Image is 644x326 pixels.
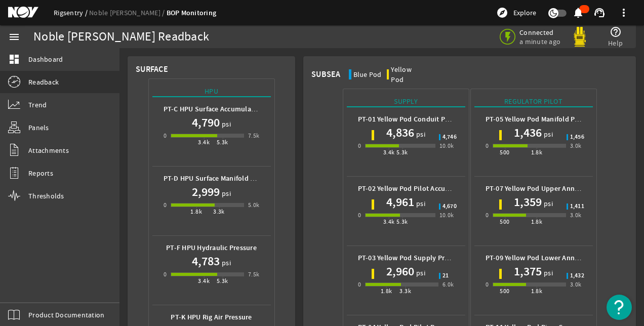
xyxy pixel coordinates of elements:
[311,69,341,79] div: Subsea
[164,174,278,183] b: PT-D HPU Surface Manifold Pressure
[28,191,64,201] span: Thresholds
[396,217,408,227] div: 5.3k
[28,168,53,178] span: Reports
[570,273,584,279] span: 1,432
[500,147,509,157] div: 500
[514,194,542,210] h1: 1,359
[190,207,202,217] div: 1.8k
[500,217,509,227] div: 500
[500,286,509,296] div: 500
[442,134,457,140] span: 4,746
[192,184,220,200] h1: 2,999
[248,131,260,141] div: 7.5k
[386,263,414,279] h1: 2,960
[572,7,584,19] mat-icon: notifications
[531,217,543,227] div: 1.8k
[542,198,553,209] span: psi
[28,310,104,320] span: Product Documentation
[220,119,231,129] span: psi
[28,145,69,155] span: Attachments
[164,104,290,114] b: PT-C HPU Surface Accumulator Pressure
[607,295,632,320] button: Open Resource Center
[570,279,582,290] div: 3.0k
[192,253,220,269] h1: 4,783
[610,26,622,38] mat-icon: help_outline
[519,28,562,37] span: Connected
[486,279,489,290] div: 0
[386,194,414,210] h1: 4,961
[513,8,536,18] span: Explore
[386,125,414,141] h1: 4,836
[358,279,361,290] div: 0
[213,207,225,217] div: 3.3k
[358,253,465,263] b: PT-03 Yellow Pod Supply Pressure
[164,200,167,210] div: 0
[439,210,454,220] div: 10.0k
[399,286,411,296] div: 3.3k
[347,96,465,107] div: Supply
[198,137,210,147] div: 3.4k
[353,69,382,79] div: Blue Pod
[391,64,424,85] div: Yellow Pod
[136,64,168,74] div: Surface
[358,141,361,151] div: 0
[8,31,20,43] mat-icon: menu
[381,286,392,296] div: 1.8k
[442,273,449,279] span: 21
[486,253,633,263] b: PT-09 Yellow Pod Lower Annular Pilot Pressure
[358,114,468,124] b: PT-01 Yellow Pod Conduit Pressure
[514,263,542,279] h1: 1,375
[28,54,63,64] span: Dashboard
[570,27,590,47] img: Yellowpod.svg
[396,147,408,157] div: 5.3k
[192,114,220,131] h1: 4,790
[198,276,210,286] div: 3.4k
[593,7,606,19] mat-icon: support_agent
[486,184,633,193] b: PT-07 Yellow Pod Upper Annular Pilot Pressure
[33,32,209,42] div: Noble [PERSON_NAME] Readback
[542,129,553,139] span: psi
[166,243,257,253] b: PT-F HPU Hydraulic Pressure
[152,86,271,97] div: HPU
[248,269,260,279] div: 7.5k
[442,279,454,290] div: 6.0k
[383,147,395,157] div: 3.4k
[519,37,562,46] span: a minute ago
[486,114,615,124] b: PT-05 Yellow Pod Manifold Pilot Pressure
[570,134,584,140] span: 1,456
[54,8,89,17] a: Rigsentry
[220,258,231,268] span: psi
[164,131,167,141] div: 0
[531,147,543,157] div: 1.8k
[8,53,20,65] mat-icon: dashboard
[492,5,540,21] button: Explore
[220,188,231,198] span: psi
[358,184,500,193] b: PT-02 Yellow Pod Pilot Accumulator Pressure
[442,203,457,210] span: 4,670
[414,268,425,278] span: psi
[164,269,167,279] div: 0
[414,198,425,209] span: psi
[542,268,553,278] span: psi
[414,129,425,139] span: psi
[496,7,508,19] mat-icon: explore
[486,141,489,151] div: 0
[28,123,49,133] span: Panels
[486,210,489,220] div: 0
[608,38,623,48] span: Help
[217,276,228,286] div: 5.3k
[167,8,217,18] a: BOP Monitoring
[612,1,636,25] button: more_vert
[570,203,584,210] span: 1,411
[248,200,260,210] div: 5.0k
[531,286,543,296] div: 1.8k
[570,141,582,151] div: 3.0k
[28,100,47,110] span: Trend
[474,96,593,107] div: Regulator Pilot
[514,125,542,141] h1: 1,436
[439,141,454,151] div: 10.0k
[89,8,167,17] a: Noble [PERSON_NAME]
[383,217,395,227] div: 3.4k
[570,210,582,220] div: 3.0k
[171,312,252,322] b: PT-K HPU Rig Air Pressure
